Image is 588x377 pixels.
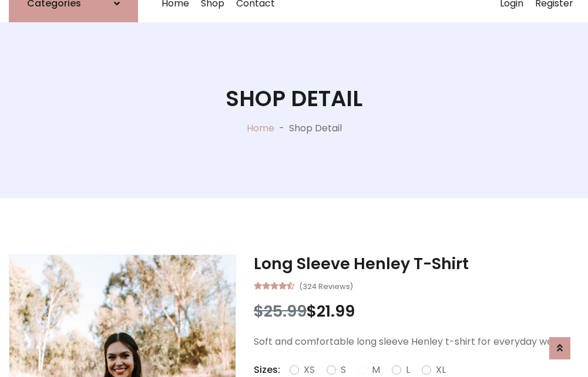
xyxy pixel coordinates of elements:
p: Sizes: [254,363,280,377]
small: (324 Reviews) [299,278,353,293]
p: - [274,121,289,135]
h3: $ [254,302,579,321]
label: XS [304,363,315,377]
a: Home [247,121,274,135]
p: Shop Detail [289,121,342,135]
span: 21.99 [317,300,355,322]
label: M [372,363,380,377]
p: Soft and comfortable long sleeve Henley t-shirt for everyday wear. [254,335,579,349]
span: $25.99 [254,300,307,322]
label: XL [436,363,446,377]
label: S [341,363,346,377]
label: L [406,363,410,377]
h3: Long Sleeve Henley T-Shirt [254,254,579,273]
h1: Shop Detail [226,86,362,111]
